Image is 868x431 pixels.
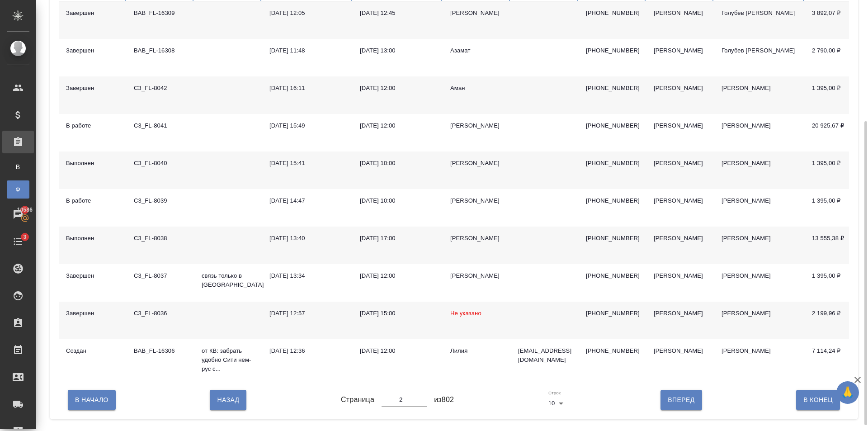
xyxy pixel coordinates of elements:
[586,309,639,318] p: [PHONE_NUMBER]
[586,346,639,355] p: [PHONE_NUMBER]
[66,46,119,55] div: Завершен
[360,196,436,205] div: [DATE] 10:00
[654,84,707,93] div: [PERSON_NAME]
[654,46,707,55] div: [PERSON_NAME]
[803,394,833,406] span: В Конец
[450,271,504,280] div: [PERSON_NAME]
[7,158,29,176] a: В
[341,394,374,405] span: Страница
[586,234,639,243] p: [PHONE_NUMBER]
[714,1,805,39] td: Голубев [PERSON_NAME]
[2,203,34,226] a: 10586
[269,84,345,93] div: [DATE] 16:11
[654,346,707,355] div: [PERSON_NAME]
[796,390,840,410] button: В Конец
[269,196,345,205] div: [DATE] 14:47
[840,383,855,402] span: 🙏
[134,271,187,280] div: C3_FL-8037
[134,346,187,355] div: BAB_FL-16306
[134,234,187,243] div: C3_FL-8038
[518,346,571,365] p: [EMAIL_ADDRESS][DOMAIN_NAME]
[360,84,436,93] div: [DATE] 12:00
[360,159,436,168] div: [DATE] 10:00
[134,159,187,168] div: C3_FL-8040
[434,394,454,405] span: из 802
[12,205,38,214] span: 10586
[586,84,639,93] p: [PHONE_NUMBER]
[714,114,805,152] td: [PERSON_NAME]
[11,162,25,171] span: В
[360,121,436,130] div: [DATE] 12:00
[654,309,707,318] div: [PERSON_NAME]
[586,196,639,205] p: [PHONE_NUMBER]
[714,189,805,227] td: [PERSON_NAME]
[586,46,639,55] p: [PHONE_NUMBER]
[269,271,345,280] div: [DATE] 13:34
[134,121,187,130] div: C3_FL-8041
[586,9,639,18] p: [PHONE_NUMBER]
[2,230,34,253] a: 3
[450,46,504,55] div: Азамат
[654,121,707,130] div: [PERSON_NAME]
[269,121,345,130] div: [DATE] 15:49
[450,84,504,93] div: Аман
[548,391,561,395] label: Строк
[66,159,119,168] div: Выполнен
[360,234,436,243] div: [DATE] 17:00
[66,234,119,243] div: Выполнен
[66,271,119,280] div: Завершен
[66,346,119,355] div: Создан
[134,46,187,55] div: BAB_FL-16308
[654,196,707,205] div: [PERSON_NAME]
[18,232,32,242] span: 3
[66,309,119,318] div: Завершен
[654,234,707,243] div: [PERSON_NAME]
[360,309,436,318] div: [DATE] 15:00
[654,9,707,18] div: [PERSON_NAME]
[654,159,707,168] div: [PERSON_NAME]
[7,180,29,199] a: Ф
[66,84,119,93] div: Завершен
[269,159,345,168] div: [DATE] 15:41
[360,46,436,55] div: [DATE] 13:00
[68,390,116,410] button: В Начало
[450,196,504,205] div: [PERSON_NAME]
[586,271,639,280] p: [PHONE_NUMBER]
[714,302,805,339] td: [PERSON_NAME]
[450,310,481,317] span: Не указано
[586,159,639,168] p: [PHONE_NUMBER]
[269,9,345,18] div: [DATE] 12:05
[654,271,707,280] div: [PERSON_NAME]
[714,227,805,264] td: [PERSON_NAME]
[11,185,25,194] span: Ф
[450,159,504,168] div: [PERSON_NAME]
[210,390,246,410] button: Назад
[714,39,805,76] td: Голубев [PERSON_NAME]
[360,271,436,280] div: [DATE] 12:00
[202,271,255,289] p: связь только в [GEOGRAPHIC_DATA]
[450,234,504,243] div: [PERSON_NAME]
[668,394,694,406] span: Вперед
[586,121,639,130] p: [PHONE_NUMBER]
[66,9,119,18] div: Завершен
[714,264,805,302] td: [PERSON_NAME]
[217,394,239,406] span: Назад
[714,76,805,114] td: [PERSON_NAME]
[66,121,119,130] div: В работе
[360,346,436,355] div: [DATE] 12:00
[269,46,345,55] div: [DATE] 11:48
[660,390,702,410] button: Вперед
[269,346,345,355] div: [DATE] 12:36
[714,152,805,189] td: [PERSON_NAME]
[714,339,805,381] td: [PERSON_NAME]
[450,121,504,130] div: [PERSON_NAME]
[836,381,859,404] button: 🙏
[450,346,504,355] div: Лилия
[450,9,504,18] div: [PERSON_NAME]
[134,196,187,205] div: C3_FL-8039
[548,397,566,410] div: 10
[269,309,345,318] div: [DATE] 12:57
[134,84,187,93] div: C3_FL-8042
[66,196,119,205] div: В работе
[134,309,187,318] div: C3_FL-8036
